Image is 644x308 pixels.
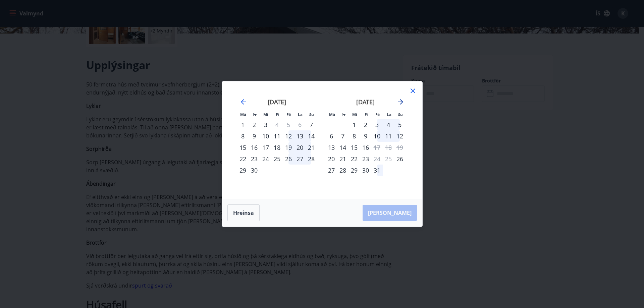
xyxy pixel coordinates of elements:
[371,130,383,142] div: 10
[360,130,371,142] div: 9
[306,119,317,130] td: Choose sunnudagur, 7. september 2025 as your check-in date. It’s available.
[260,142,271,153] td: Choose miðvikudagur, 17. september 2025 as your check-in date. It’s available.
[337,142,348,153] td: Choose þriðjudagur, 14. október 2025 as your check-in date. It’s available.
[383,119,394,130] div: 4
[348,153,360,165] td: Choose miðvikudagur, 22. október 2025 as your check-in date. It’s available.
[249,119,260,130] div: 2
[383,142,394,153] td: Not available. laugardagur, 18. október 2025
[360,153,371,165] div: 23
[268,98,286,106] strong: [DATE]
[237,165,249,176] div: 29
[294,142,306,153] td: Choose laugardagur, 20. september 2025 as your check-in date. It’s available.
[394,130,406,142] div: 12
[230,89,414,191] div: Calendar
[394,153,406,165] td: Choose sunnudagur, 26. október 2025 as your check-in date. It’s available.
[306,153,317,165] div: 28
[283,130,294,142] td: Choose föstudagur, 12. september 2025 as your check-in date. It’s available.
[337,153,348,165] div: 21
[383,119,394,130] td: Choose laugardagur, 4. október 2025 as your check-in date. It’s available.
[294,153,306,165] td: Choose laugardagur, 27. september 2025 as your check-in date. It’s available.
[237,119,249,130] div: Aðeins innritun í boði
[271,130,283,142] div: 11
[271,130,283,142] td: Choose fimmtudagur, 11. september 2025 as your check-in date. It’s available.
[356,98,375,106] strong: [DATE]
[360,142,371,153] td: Choose fimmtudagur, 16. október 2025 as your check-in date. It’s available.
[394,153,406,165] div: Aðeins innritun í boði
[383,130,394,142] td: Choose laugardagur, 11. október 2025 as your check-in date. It’s available.
[337,130,348,142] td: Choose þriðjudagur, 7. október 2025 as your check-in date. It’s available.
[360,153,371,165] td: Choose fimmtudagur, 23. október 2025 as your check-in date. It’s available.
[249,153,260,165] div: 23
[326,153,337,165] div: Aðeins innritun í boði
[348,142,360,153] td: Choose miðvikudagur, 15. október 2025 as your check-in date. It’s available.
[249,130,260,142] div: 9
[306,142,317,153] td: Choose sunnudagur, 21. september 2025 as your check-in date. It’s available.
[352,112,357,117] small: Mi
[360,142,371,153] div: 16
[337,153,348,165] td: Choose þriðjudagur, 21. október 2025 as your check-in date. It’s available.
[396,98,405,106] div: Move forward to switch to the next month.
[263,112,268,117] small: Mi
[249,165,260,176] td: Choose þriðjudagur, 30. september 2025 as your check-in date. It’s available.
[260,153,271,165] div: 24
[326,165,337,176] td: Choose mánudagur, 27. október 2025 as your check-in date. It’s available.
[371,153,383,165] div: Aðeins útritun í boði
[260,153,271,165] td: Choose miðvikudagur, 24. september 2025 as your check-in date. It’s available.
[294,130,306,142] div: 13
[309,112,314,117] small: Su
[249,142,260,153] div: 16
[294,142,306,153] div: 20
[271,119,283,130] div: Aðeins útritun í boði
[271,153,283,165] div: 25
[237,165,249,176] td: Choose mánudagur, 29. september 2025 as your check-in date. It’s available.
[348,165,360,176] div: 29
[260,142,271,153] div: 17
[294,130,306,142] td: Choose laugardagur, 13. september 2025 as your check-in date. It’s available.
[329,112,335,117] small: Má
[394,142,406,153] td: Not available. sunnudagur, 19. október 2025
[326,142,337,153] td: Choose mánudagur, 13. október 2025 as your check-in date. It’s available.
[239,98,248,106] div: Move backward to switch to the previous month.
[249,142,260,153] td: Choose þriðjudagur, 16. september 2025 as your check-in date. It’s available.
[306,119,317,130] div: Aðeins innritun í boði
[306,142,317,153] div: 21
[394,130,406,142] td: Choose sunnudagur, 12. október 2025 as your check-in date. It’s available.
[271,142,283,153] div: 18
[371,119,383,130] td: Choose föstudagur, 3. október 2025 as your check-in date. It’s available.
[348,119,360,130] div: 1
[383,130,394,142] div: 11
[271,142,283,153] td: Choose fimmtudagur, 18. september 2025 as your check-in date. It’s available.
[341,112,345,117] small: Þr
[260,119,271,130] td: Choose miðvikudagur, 3. september 2025 as your check-in date. It’s available.
[348,130,360,142] td: Choose miðvikudagur, 8. október 2025 as your check-in date. It’s available.
[337,165,348,176] td: Choose þriðjudagur, 28. október 2025 as your check-in date. It’s available.
[326,153,337,165] td: Choose mánudagur, 20. október 2025 as your check-in date. It’s available.
[371,142,383,153] div: Aðeins útritun í boði
[398,112,403,117] small: Su
[348,153,360,165] div: 22
[227,204,260,221] button: Hreinsa
[371,130,383,142] td: Choose föstudagur, 10. október 2025 as your check-in date. It’s available.
[360,165,371,176] div: 30
[306,130,317,142] td: Choose sunnudagur, 14. september 2025 as your check-in date. It’s available.
[283,142,294,153] td: Choose föstudagur, 19. september 2025 as your check-in date. It’s available.
[348,165,360,176] td: Choose miðvikudagur, 29. október 2025 as your check-in date. It’s available.
[283,153,294,165] div: 26
[240,112,246,117] small: Má
[394,119,406,130] td: Choose sunnudagur, 5. október 2025 as your check-in date. It’s available.
[294,153,306,165] div: 27
[337,165,348,176] div: 28
[360,130,371,142] td: Choose fimmtudagur, 9. október 2025 as your check-in date. It’s available.
[348,130,360,142] div: 8
[348,142,360,153] div: 15
[283,130,294,142] div: 12
[387,112,391,117] small: La
[306,153,317,165] td: Choose sunnudagur, 28. september 2025 as your check-in date. It’s available.
[249,130,260,142] td: Choose þriðjudagur, 9. september 2025 as your check-in date. It’s available.
[337,130,348,142] div: 7
[360,119,371,130] div: 2
[360,165,371,176] td: Choose fimmtudagur, 30. október 2025 as your check-in date. It’s available.
[326,142,337,153] div: 13
[237,153,249,165] div: 22
[326,165,337,176] div: 27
